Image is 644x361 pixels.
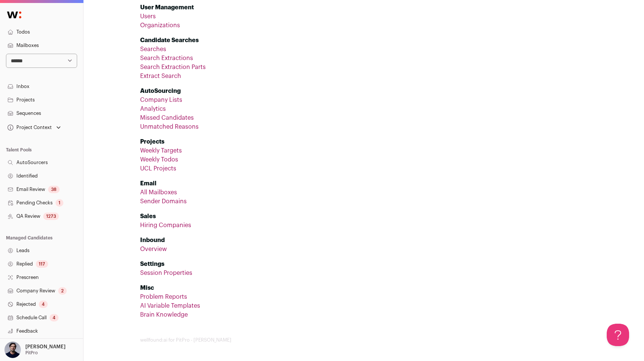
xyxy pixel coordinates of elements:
a: Users [140,13,156,19]
footer: wellfound:ai for PitPro - [PERSON_NAME] [140,337,587,343]
div: 2 [58,287,67,295]
strong: Inbound [140,237,165,243]
a: Overview [140,246,167,252]
a: Unmatched Reasons [140,124,199,130]
a: Analytics [140,106,166,112]
div: 117 [36,260,48,268]
a: Search Extraction Parts [140,64,206,70]
strong: Settings [140,261,164,267]
img: Wellfound [3,7,25,22]
button: Open dropdown [6,122,62,133]
a: UCL Projects [140,166,176,172]
a: Brain Knowledge [140,312,188,318]
p: [PERSON_NAME] [25,344,66,350]
div: 38 [48,186,60,193]
a: All Mailboxes [140,189,177,195]
a: Organizations [140,22,180,28]
strong: User Management [140,4,194,10]
strong: Candidate Searches [140,37,199,43]
div: 1273 [43,213,59,220]
a: Weekly Targets [140,148,182,154]
strong: Misc [140,285,154,291]
div: 4 [39,301,48,308]
a: Company Lists [140,97,182,103]
a: Problem Reports [140,294,187,300]
strong: Projects [140,139,164,145]
div: 4 [50,314,59,321]
a: AI Variable Templates [140,303,200,309]
iframe: Help Scout Beacon - Open [607,324,629,346]
a: Extract Search [140,73,181,79]
img: 1207525-medium_jpg [4,342,21,358]
a: Session Properties [140,270,192,276]
strong: AutoSourcing [140,88,181,94]
a: Hiring Companies [140,222,191,228]
strong: Email [140,180,157,186]
strong: Sales [140,213,156,219]
a: Searches [140,46,166,52]
a: Search Extractions [140,55,193,61]
a: Sender Domains [140,198,187,204]
p: PitPro [25,350,38,356]
div: Project Context [6,125,52,131]
a: Weekly Todos [140,157,178,163]
button: Open dropdown [3,342,67,358]
a: Missed Candidates [140,115,194,121]
div: 1 [56,199,63,207]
